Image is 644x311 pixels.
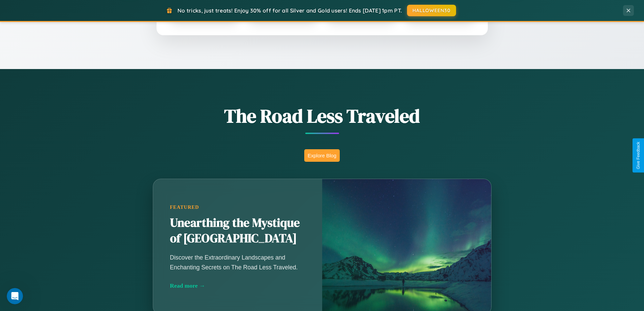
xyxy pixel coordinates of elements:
iframe: Intercom live chat [7,288,23,304]
p: Discover the Extraordinary Landscapes and Enchanting Secrets on The Road Less Traveled. [170,253,305,272]
button: HALLOWEEN30 [407,5,456,16]
span: No tricks, just treats! Enjoy 30% off for all Silver and Gold users! Ends [DATE] 1pm PT. [177,7,402,14]
button: Explore Blog [304,149,340,162]
div: Read more → [170,282,305,289]
div: Give Feedback [636,142,641,169]
div: Featured [170,204,305,210]
h2: Unearthing the Mystique of [GEOGRAPHIC_DATA] [170,215,305,246]
h1: The Road Less Traveled [119,103,525,129]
